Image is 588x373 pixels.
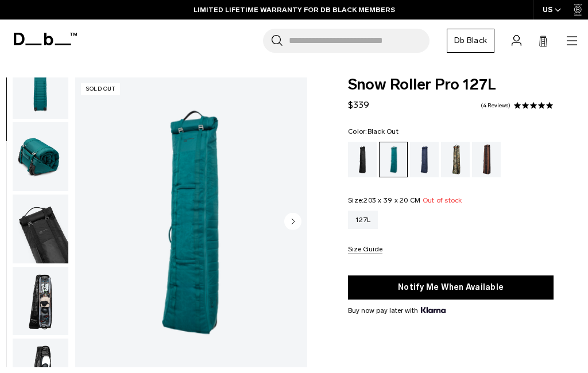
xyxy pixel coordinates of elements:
[348,197,462,204] legend: Size:
[12,194,69,264] button: Snow Roller Pro 127L Midnight Teal
[284,212,301,232] button: Next slide
[472,142,501,177] a: Homegrown with Lu
[12,266,69,336] button: Snow Roller Pro 127L Midnight Teal
[348,99,369,110] span: $339
[348,305,446,316] span: Buy now pay later with
[348,211,378,229] a: 127L
[348,142,377,177] a: Black Out
[441,142,470,177] a: Db x Beyond Medals
[13,50,68,119] img: Snow Roller Pro 127L Midnight Teal
[81,83,120,95] p: Sold Out
[348,275,554,300] button: Notify Me When Available
[348,246,382,254] button: Size Guide
[363,196,420,204] span: 203 x 39 x 20 CM
[13,122,68,191] img: Snow Roller Pro 127L Midnight Teal
[12,49,69,119] button: Snow Roller Pro 127L Midnight Teal
[13,195,68,263] img: Snow Roller Pro 127L Midnight Teal
[481,103,510,108] a: 4 reviews
[194,5,395,15] a: LIMITED LIFETIME WARRANTY FOR DB BLACK MEMBERS
[348,128,399,135] legend: Color:
[367,127,399,135] span: Black Out
[379,142,408,177] a: Midnight Teal
[410,142,439,177] a: Blue Hour
[447,29,494,53] a: Db Black
[12,122,69,192] button: Snow Roller Pro 127L Midnight Teal
[421,307,446,313] img: {"height" => 20, "alt" => "Klarna"}
[13,267,68,336] img: Snow Roller Pro 127L Midnight Teal
[423,196,462,204] span: Out of stock
[75,77,307,367] img: Snow Roller Pro 127L Midnight Teal
[75,77,307,367] li: 1 / 10
[348,77,554,92] span: Snow Roller Pro 127L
